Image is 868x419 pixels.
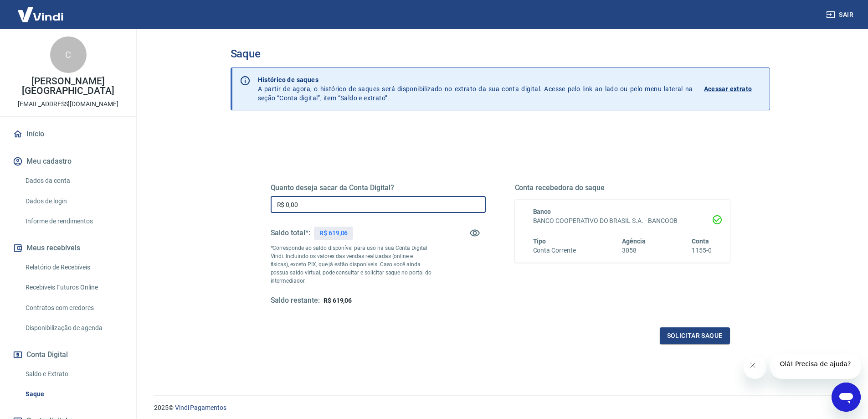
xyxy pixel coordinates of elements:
p: R$ 619,06 [319,228,348,238]
button: Solicitar saque [660,327,730,344]
p: [EMAIL_ADDRESS][DOMAIN_NAME] [18,99,118,109]
h6: 3058 [622,246,646,255]
a: Acessar extrato [704,75,762,103]
a: Relatório de Recebíveis [22,258,125,277]
h5: Saldo total*: [271,228,310,238]
iframe: Mensagem da empresa [770,354,861,379]
h6: Conta Corrente [533,246,576,255]
span: Banco [533,208,551,215]
button: Meu cadastro [11,151,125,171]
a: Início [11,124,125,144]
iframe: Botão para abrir a janela de mensagens [832,383,861,412]
a: Recebíveis Futuros Online [22,278,125,297]
span: Agência [622,238,646,245]
a: Saldo e Extrato [22,365,125,383]
span: R$ 619,06 [324,297,352,304]
a: Vindi Pagamentos [175,404,226,411]
p: Histórico de saques [258,75,693,84]
p: *Corresponde ao saldo disponível para uso na sua Conta Digital Vindi. Incluindo os valores das ve... [271,244,432,285]
span: Conta [692,238,709,245]
p: 2025 © [154,403,846,413]
button: Meus recebíveis [11,238,125,258]
button: Conta Digital [11,345,125,365]
iframe: Fechar mensagem [744,356,766,379]
a: Saque [22,385,125,403]
span: Tipo [533,238,546,245]
button: Sair [824,6,857,23]
h6: BANCO COOPERATIVO DO BRASIL S.A. - BANCOOB [533,216,712,226]
a: Contratos com credores [22,299,125,317]
h5: Quanto deseja sacar da Conta Digital? [271,183,486,192]
a: Dados de login [22,192,125,211]
h5: Conta recebedora do saque [515,183,730,192]
p: [PERSON_NAME] [GEOGRAPHIC_DATA] [7,77,129,96]
a: Informe de rendimentos [22,212,125,231]
h5: Saldo restante: [271,296,320,305]
a: Dados da conta [22,171,125,190]
a: Disponibilização de agenda [22,319,125,337]
p: Acessar extrato [704,84,752,93]
p: A partir de agora, o histórico de saques será disponibilizado no extrato da sua conta digital. Ac... [258,75,693,103]
img: Vindi [11,0,70,28]
h3: Saque [231,47,770,60]
h6: 1155-0 [692,246,712,255]
div: C [50,36,87,73]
